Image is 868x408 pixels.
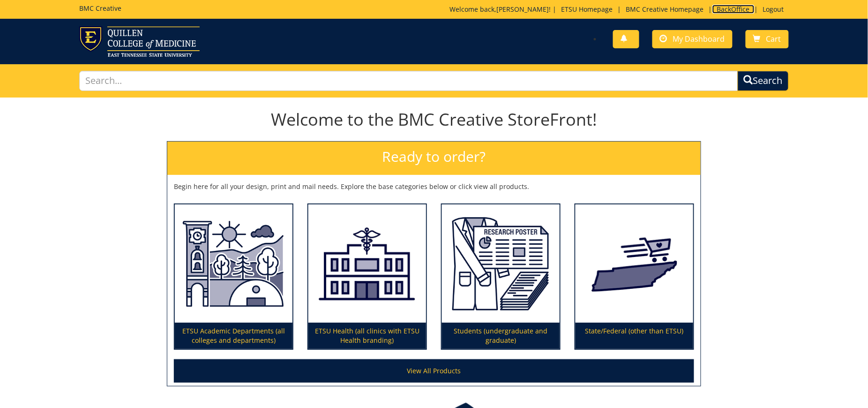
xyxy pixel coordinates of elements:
span: Cart [766,34,781,44]
a: Cart [746,30,789,48]
h5: BMC Creative [79,5,121,12]
h1: Welcome to the BMC Creative StoreFront! [167,110,701,129]
img: ETSU Health (all clinics with ETSU Health branding) [308,204,426,323]
a: ETSU Health (all clinics with ETSU Health branding) [308,204,426,349]
p: Begin here for all your design, print and mail needs. Explore the base categories below or click ... [174,182,694,191]
span: My Dashboard [673,34,725,44]
img: State/Federal (other than ETSU) [576,204,693,323]
a: ETSU Homepage [557,5,618,14]
p: ETSU Academic Departments (all colleges and departments) [175,323,292,349]
img: ETSU logo [79,26,200,57]
p: Welcome back, ! | | | | [450,5,789,14]
a: ETSU Academic Departments (all colleges and departments) [175,204,292,349]
a: State/Federal (other than ETSU) [576,204,693,349]
h2: Ready to order? [167,142,701,175]
button: Search [738,71,789,91]
a: BMC Creative Homepage [621,5,709,14]
img: ETSU Academic Departments (all colleges and departments) [175,204,292,323]
img: Students (undergraduate and graduate) [442,204,560,323]
p: State/Federal (other than ETSU) [576,323,693,349]
a: [PERSON_NAME] [497,5,549,14]
a: View All Products [174,359,694,383]
p: ETSU Health (all clinics with ETSU Health branding) [308,323,426,349]
a: BackOffice [712,5,755,14]
a: Students (undergraduate and graduate) [442,204,560,349]
p: Students (undergraduate and graduate) [442,323,560,349]
a: My Dashboard [652,30,733,48]
input: Search... [79,71,738,91]
a: Logout [758,5,789,14]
